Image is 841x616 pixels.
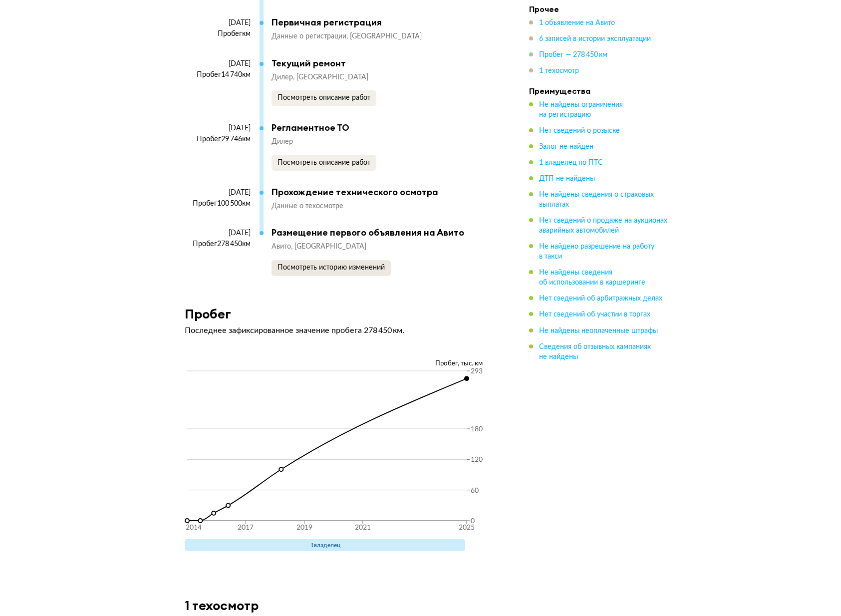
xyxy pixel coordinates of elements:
span: ДТП не найдены [539,175,595,182]
tspan: 2025 [459,524,475,531]
div: Регламентное ТО [272,122,489,133]
span: Не найдены сведения об использовании в каршеринге [539,269,645,286]
button: Посмотреть историю изменений [272,260,391,276]
span: Дилер [272,138,293,145]
div: Пробег 100 500 км [185,199,251,208]
h4: Прочее [529,4,669,14]
span: Нет сведений об участии в торгах [539,311,650,318]
div: Пробег, тыс. км [185,359,499,368]
span: 1 владелец [310,542,340,548]
div: Размещение первого объявления на Авито [272,227,489,238]
span: Нет сведений об арбитражных делах [539,295,662,302]
span: Посмотреть историю изменений [278,264,385,271]
span: 1 объявление на Авито [539,19,615,26]
h3: Пробег [185,306,231,321]
span: Не найдены неоплаченные штрафы [539,327,658,334]
div: Прохождение технического осмотра [272,187,489,198]
div: Пробег 14 740 км [185,70,251,79]
span: Авито [272,243,294,250]
span: Посмотреть описание работ [278,94,370,101]
span: 1 техосмотр [539,67,579,74]
h3: 1 техосмотр [185,598,259,613]
span: Не найдено разрешение на работу в такси [539,243,654,260]
button: Посмотреть описание работ [272,155,376,171]
span: Пробег — 278 450 км [539,51,607,58]
span: Данные о регистрации [272,33,350,40]
span: Залог не найден [539,143,593,150]
div: Пробег 278 450 км [185,240,251,249]
div: [DATE] [185,18,251,27]
span: Не найдены ограничения на регистрацию [539,101,623,118]
tspan: 60 [471,487,479,494]
div: [DATE] [185,124,251,133]
span: Нет сведений о розыске [539,127,620,134]
span: [GEOGRAPHIC_DATA] [296,74,368,81]
p: Последнее зафиксированное значение пробега 278 450 км. [185,325,499,335]
div: Пробег км [185,29,251,38]
tspan: 2021 [354,524,370,531]
tspan: 2014 [186,524,202,531]
div: [DATE] [185,229,251,238]
span: Посмотреть описание работ [278,159,370,166]
tspan: 180 [471,426,483,433]
button: Посмотреть описание работ [272,90,376,106]
span: [GEOGRAPHIC_DATA] [350,33,422,40]
span: Не найдены сведения о страховых выплатах [539,191,654,208]
tspan: 2019 [296,524,312,531]
div: [DATE] [185,188,251,197]
span: Нет сведений о продаже на аукционах аварийных автомобилей [539,217,667,234]
tspan: 0 [471,518,475,525]
div: [DATE] [185,59,251,68]
span: Данные о техосмотре [272,203,343,210]
span: 1 владелец по ПТС [539,159,603,166]
span: [GEOGRAPHIC_DATA] [294,243,366,250]
div: Текущий ремонт [272,58,489,69]
div: Первичная регистрация [272,17,489,28]
span: Сведения об отзывных кампаниях не найдены [539,343,651,360]
tspan: 120 [471,456,483,463]
span: 6 записей в истории эксплуатации [539,35,651,42]
tspan: 2017 [238,524,254,531]
h4: Преимущества [529,86,669,96]
tspan: 293 [471,368,483,375]
span: Дилер [272,74,296,81]
div: Пробег 29 746 км [185,135,251,144]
